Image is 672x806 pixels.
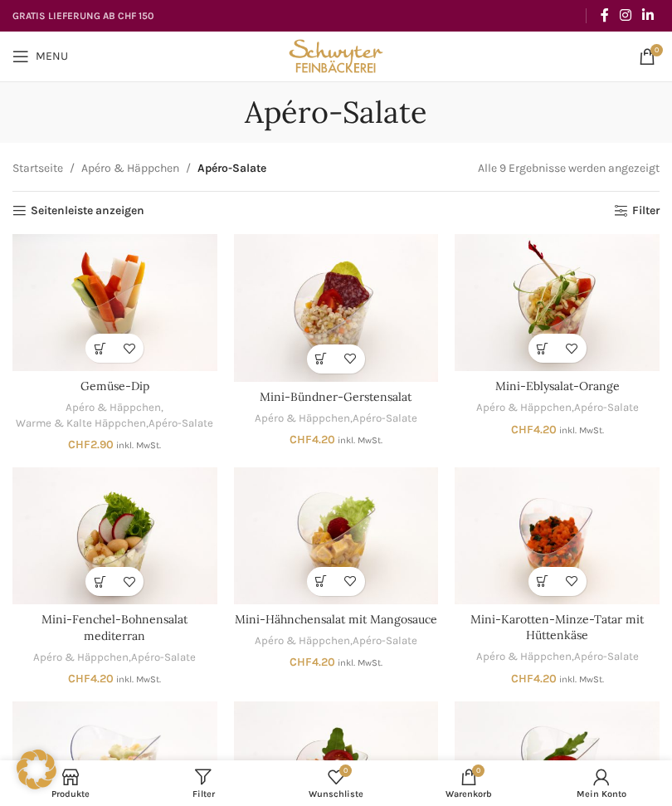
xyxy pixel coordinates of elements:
[197,159,266,178] span: Apéro-Salate
[234,633,439,649] div: ,
[511,672,557,686] bdi: 4.20
[470,612,644,643] a: Mini-Karotten-Minze-Tatar mit Hüttenkäse
[535,764,668,802] a: Mein Konto
[614,204,660,218] a: Filter
[68,437,90,452] span: CHF
[495,379,620,393] a: Mini-Eblysalat-Orange
[245,95,427,130] h1: Apéro-Salate
[353,633,417,649] a: Apéro-Salate
[234,411,439,427] div: ,
[290,655,335,669] bdi: 4.20
[595,2,614,28] a: Facebook social link
[12,234,217,371] a: Gemüse-Dip
[36,51,68,62] span: Menu
[543,789,660,799] span: Mein Konto
[41,612,187,643] a: Mini-Fenchel-Bohnensalat mediterran
[255,411,350,427] a: Apéro & Häppchen
[631,40,664,73] a: 0
[116,440,161,451] small: inkl. MwSt.
[637,2,660,28] a: Linkedin social link
[476,400,572,416] a: Apéro & Häppchen
[574,400,639,416] a: Apéro-Salate
[650,44,663,56] span: 0
[12,159,63,178] a: Startseite
[33,650,129,666] a: Apéro & Häppchen
[411,789,527,799] span: Warenkorb
[85,334,114,363] a: Wähle Optionen für „Gemüse-Dip“
[145,789,261,799] span: Filter
[339,764,352,777] span: 0
[137,764,270,802] a: Filter
[511,423,533,437] span: CHF
[472,764,485,777] span: 0
[307,344,336,374] a: In den Warenkorb legen: „Mini-Bündner-Gerstensalat“
[270,764,402,802] div: Meine Wunschliste
[116,674,161,685] small: inkl. MwSt.
[66,400,161,416] a: Apéro & Häppchen
[455,234,660,371] a: Mini-Eblysalat-Orange
[478,159,660,178] p: Alle 9 Ergebnisse werden angezeigt
[528,567,558,596] a: In den Warenkorb legen: „Mini-Karotten-Minze-Tatar mit Hüttenkäse“
[455,467,660,604] a: Mini-Karotten-Minze-Tatar mit Hüttenkäse
[12,204,144,218] a: Seitenleiste anzeigen
[68,437,114,452] bdi: 2.90
[455,400,660,416] div: ,
[574,649,639,665] a: Apéro-Salate
[68,672,114,686] bdi: 4.20
[338,435,382,446] small: inkl. MwSt.
[402,764,535,802] a: 0 Warenkorb
[290,432,312,447] span: CHF
[80,379,149,393] a: Gemüse-Dip
[12,650,217,666] div: ,
[290,432,335,447] bdi: 4.20
[12,400,217,431] div: , ,
[12,159,266,178] nav: Breadcrumb
[12,10,153,22] strong: GRATIS LIEFERUNG AB CHF 150
[81,159,179,178] a: Apéro & Häppchen
[255,633,350,649] a: Apéro & Häppchen
[511,672,533,686] span: CHF
[402,764,535,802] div: My cart
[559,674,604,685] small: inkl. MwSt.
[234,234,439,381] a: Mini-Bündner-Gerstensalat
[235,612,437,627] a: Mini-Hähnchensalat mit Mangosauce
[12,467,217,604] a: Mini-Fenchel-Bohnensalat mediterran
[511,423,557,437] bdi: 4.20
[338,657,382,668] small: inkl. MwSt.
[149,416,213,432] a: Apéro-Salate
[234,467,439,604] a: Mini-Hähnchensalat mit Mangosauce
[528,334,558,363] a: In den Warenkorb legen: „Mini-Eblysalat-Orange“
[285,48,387,62] a: Site logo
[290,655,312,669] span: CHF
[285,32,387,81] img: Bäckerei Schwyter
[307,567,336,596] a: In den Warenkorb legen: „Mini-Hähnchensalat mit Mangosauce“
[476,649,572,665] a: Apéro & Häppchen
[270,764,402,802] a: 0 Wunschliste
[260,389,411,404] a: Mini-Bündner-Gerstensalat
[614,2,636,28] a: Instagram social link
[559,425,604,436] small: inkl. MwSt.
[16,416,146,432] a: Warme & Kalte Häppchen
[131,650,196,666] a: Apéro-Salate
[278,789,394,799] span: Wunschliste
[85,567,114,596] a: In den Warenkorb legen: „Mini-Fenchel-Bohnensalat mediterran“
[353,411,417,427] a: Apéro-Salate
[455,649,660,665] div: ,
[68,672,90,686] span: CHF
[4,40,76,73] a: Open mobile menu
